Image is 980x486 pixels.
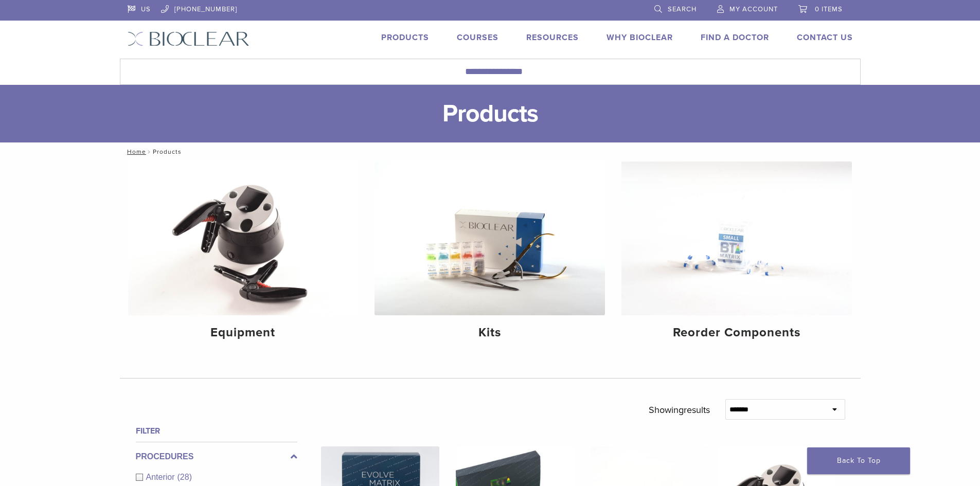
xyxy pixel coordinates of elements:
[128,161,359,349] a: Equipment
[383,323,597,342] h4: Kits
[136,323,350,342] h4: Equipment
[621,161,852,315] img: Reorder Components
[128,31,250,46] img: Bioclear
[375,161,605,315] img: Kits
[136,451,297,463] label: Procedures
[807,447,910,474] a: Back To Top
[177,473,192,481] span: (28)
[128,161,359,315] img: Equipment
[729,5,778,13] span: My Account
[701,32,769,43] a: Find A Doctor
[457,32,498,43] a: Courses
[146,149,153,154] span: /
[375,161,605,349] a: Kits
[649,399,710,421] p: Showing results
[607,32,673,43] a: Why Bioclear
[630,323,844,342] h4: Reorder Components
[621,161,852,349] a: Reorder Components
[120,142,861,161] nav: Products
[668,5,697,13] span: Search
[815,5,843,13] span: 0 items
[381,32,429,43] a: Products
[136,425,297,437] h4: Filter
[124,148,146,155] a: Home
[146,473,177,481] span: Anterior
[526,32,579,43] a: Resources
[797,32,853,43] a: Contact Us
